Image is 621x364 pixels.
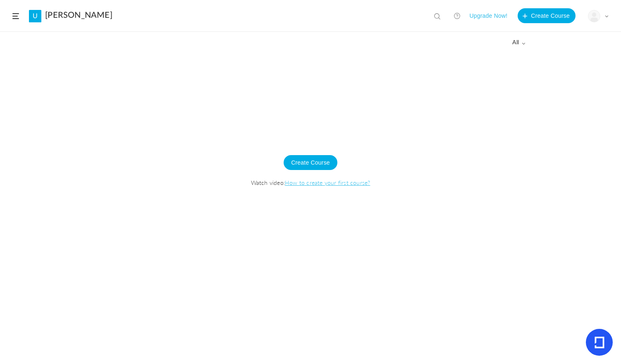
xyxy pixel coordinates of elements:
[512,39,525,46] span: all
[29,10,41,22] a: U
[285,178,370,187] a: How to create your first course?
[469,8,507,23] button: Upgrade Now!
[45,10,112,20] a: [PERSON_NAME]
[8,178,613,187] span: Watch video:
[588,10,600,22] img: user-image.png
[284,155,337,170] button: Create Course
[518,8,576,23] button: Create Course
